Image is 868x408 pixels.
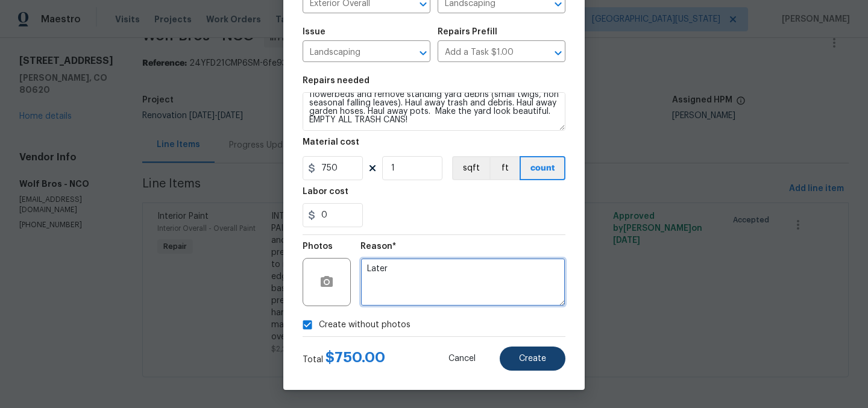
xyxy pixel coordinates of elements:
[360,258,565,306] textarea: Later
[360,242,396,251] h5: Reason*
[550,45,567,61] button: Open
[319,319,410,331] span: Create without photos
[303,77,370,85] h5: Repairs needed
[519,354,546,363] span: Create
[303,242,333,251] h5: Photos
[303,351,385,366] div: Total
[303,92,565,131] textarea: SUMMER YARD CLEAN-UP: Make property ready for photography. Mow grass. (PLEASE MOW GRASS ON FINAL ...
[500,347,565,371] button: Create
[415,45,432,61] button: Open
[452,156,489,180] button: sqft
[448,354,476,363] span: Cancel
[303,138,359,146] h5: Material cost
[303,28,325,36] h5: Issue
[325,350,385,365] span: $ 750.00
[303,187,348,196] h5: Labor cost
[429,347,495,371] button: Cancel
[438,28,497,36] h5: Repairs Prefill
[520,156,565,180] button: count
[489,156,520,180] button: ft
